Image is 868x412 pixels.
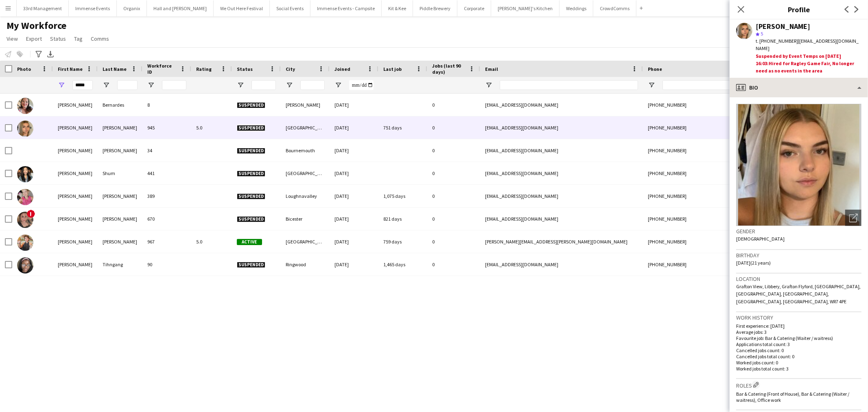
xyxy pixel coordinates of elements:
div: Suspended by Event Temps on [DATE] 16:03: [756,53,861,75]
img: Sarah Woolfe [17,234,33,251]
span: Active [237,239,262,245]
span: Email [485,66,498,72]
div: [PHONE_NUMBER] [643,94,747,116]
h3: Work history [736,314,861,321]
div: 8 [142,94,191,116]
div: Tihngang [98,253,142,276]
div: 5.0 [191,116,232,139]
p: Cancelled jobs total count: 0 [736,353,861,359]
div: [EMAIL_ADDRESS][DOMAIN_NAME] [480,208,643,230]
input: Phone Filter Input [662,80,742,90]
button: Open Filter Menu [335,81,342,89]
div: 5.0 [191,230,232,253]
span: | [EMAIL_ADDRESS][DOMAIN_NAME] [756,38,859,51]
div: [PERSON_NAME] [53,185,98,207]
span: View [7,35,18,42]
button: [PERSON_NAME]'s Kitchen [491,0,560,16]
div: [PERSON_NAME] [53,116,98,139]
div: [DATE] [330,230,378,253]
img: Sarah Shum [17,166,33,182]
div: [DATE] [330,185,378,207]
button: Open Filter Menu [485,81,492,89]
button: Immense Events - Campsite [310,0,382,16]
div: [PERSON_NAME] [98,185,142,207]
input: Last Name Filter Input [117,80,138,90]
button: Weddings [560,0,593,16]
div: [PERSON_NAME] [53,139,98,162]
p: Cancelled jobs count: 0 [736,347,861,353]
span: Photo [17,66,31,72]
div: [PERSON_NAME] [98,208,142,230]
div: 821 days [378,208,427,230]
span: Suspended [237,125,265,131]
div: [GEOGRAPHIC_DATA] [281,230,330,253]
span: Export [26,35,42,42]
span: Status [50,35,66,42]
p: Favourite job: Bar & Catering (Waiter / waitress) [736,335,861,341]
span: Bar & Catering (Front of House), Bar & Catering (Waiter / waitress), Office work [736,391,849,403]
div: [EMAIL_ADDRESS][DOMAIN_NAME] [480,162,643,184]
span: [DEMOGRAPHIC_DATA] [736,236,785,242]
div: [PERSON_NAME] [281,94,330,116]
p: Worked jobs total count: 3 [736,366,861,372]
div: Shum [98,162,142,184]
input: City Filter Input [300,80,325,90]
input: Email Filter Input [500,80,638,90]
span: Grafton View, Libbery, Grafton Flyford, [GEOGRAPHIC_DATA], [GEOGRAPHIC_DATA], [GEOGRAPHIC_DATA], ... [736,283,861,304]
div: [DATE] [330,116,378,139]
button: Open Filter Menu [286,81,293,89]
div: [PERSON_NAME] [756,23,810,30]
span: 5 [761,31,763,37]
div: 0 [427,208,480,230]
div: [PERSON_NAME] [53,208,98,230]
div: [PERSON_NAME] [53,253,98,276]
div: [GEOGRAPHIC_DATA] [281,162,330,184]
div: Ringwood [281,253,330,276]
button: Hall and [PERSON_NAME] [147,0,214,16]
p: Worked jobs count: 0 [736,359,861,366]
img: Sarah Wilson [17,212,33,228]
div: [PHONE_NUMBER] [643,139,747,162]
div: Open photos pop-in [845,210,861,226]
button: Piddle Brewery [413,0,457,16]
div: [DATE] [330,94,378,116]
span: Last job [383,66,402,72]
div: Bio [730,78,868,97]
div: 751 days [378,116,427,139]
button: Immense Events [69,0,117,16]
div: [PERSON_NAME] [98,139,142,162]
button: Open Filter Menu [58,81,65,89]
div: 759 days [378,230,427,253]
div: 945 [142,116,191,139]
div: 0 [427,185,480,207]
span: [DATE] (21 years) [736,260,771,266]
span: Suspended [237,148,265,154]
div: [PERSON_NAME] [98,116,142,139]
button: Corporate [457,0,491,16]
button: We Out Here Festival [214,0,270,16]
span: Rating [196,66,212,72]
input: Joined Filter Input [349,80,374,90]
div: Bicester [281,208,330,230]
button: Open Filter Menu [147,81,155,89]
button: Open Filter Menu [103,81,110,89]
h3: Gender [736,228,861,235]
div: Bernardes [98,94,142,116]
span: Suspended [237,193,265,199]
div: [PERSON_NAME] [53,162,98,184]
div: 441 [142,162,191,184]
span: Joined [335,66,350,72]
div: [EMAIL_ADDRESS][DOMAIN_NAME] [480,116,643,139]
div: 0 [427,230,480,253]
a: Status [47,33,69,44]
span: Suspended [237,171,265,177]
button: Kit & Kee [382,0,413,16]
input: First Name Filter Input [72,80,93,90]
div: [EMAIL_ADDRESS][DOMAIN_NAME] [480,94,643,116]
button: Organix [117,0,147,16]
h3: Roles [736,381,861,389]
span: Hired for Ragley Game Fair, No longer need as no events in the area [756,60,854,74]
span: Tag [74,35,83,42]
button: CrowdComms [593,0,636,16]
div: 967 [142,230,191,253]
